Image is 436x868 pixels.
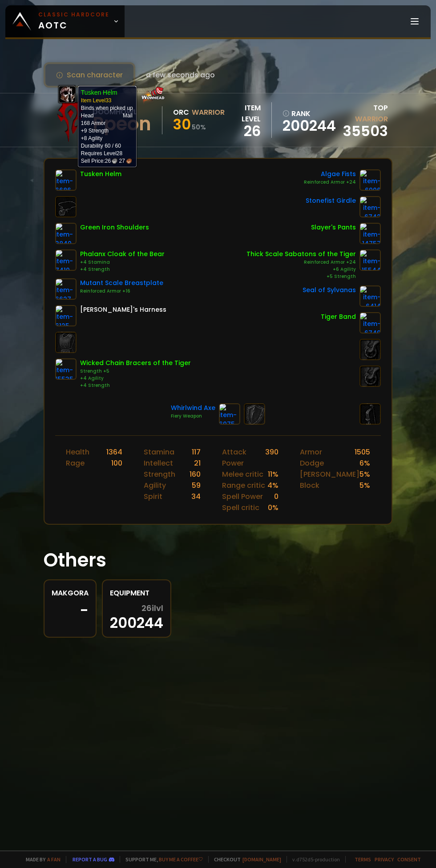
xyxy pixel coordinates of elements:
[222,480,265,491] div: Range critic
[340,102,388,125] div: Top
[306,196,356,205] div: Stonefist Girdle
[52,587,89,599] div: Makgora
[355,856,371,863] a: Terms
[321,312,356,321] div: Tiger Band
[267,480,279,491] div: 4 %
[304,179,356,186] div: Reinforced Armor +24
[359,469,370,480] div: 5 %
[274,491,279,502] div: 0
[144,491,162,502] div: Spirit
[355,114,388,124] span: Warrior
[192,446,201,458] div: 117
[311,223,356,232] div: Slayer's Pants
[80,169,121,179] div: Tusken Helm
[225,125,261,138] div: 26
[359,196,381,217] img: item-6742
[359,312,381,334] img: item-6749
[81,88,133,150] td: Binds when picked up Durability 60 / 60
[105,157,117,165] span: 26
[80,358,191,368] div: Wicked Chain Bracers of the Tiger
[80,305,166,314] div: [PERSON_NAME]'s Harness
[171,403,215,413] div: Whirlwind Axe
[106,446,122,458] div: 1364
[300,469,359,480] div: [PERSON_NAME]
[246,249,356,259] div: Thick Scale Sabatons of the Tiger
[190,469,201,480] div: 160
[219,403,240,425] img: item-6975
[265,446,279,469] div: 390
[55,223,77,244] img: item-3840
[80,249,165,259] div: Phalanx Cloak of the Bear
[66,446,89,458] div: Health
[81,120,105,126] span: 168 Armor
[173,107,189,118] div: Orc
[80,368,191,375] div: Strength +5
[359,249,381,271] img: item-15544
[80,266,165,273] div: +4 Strength
[173,114,191,134] span: 30
[191,491,201,502] div: 34
[5,5,125,37] a: Classic HardcoreAOTC
[55,249,77,271] img: item-7419
[55,305,77,326] img: item-6125
[208,856,281,863] span: Checkout
[44,546,392,574] h1: Others
[73,856,107,863] a: Report a bug
[144,469,175,480] div: Strength
[111,458,122,469] div: 100
[268,469,279,480] div: 11 %
[283,108,335,119] div: rank
[343,121,388,141] a: 35503
[119,157,132,165] span: 27
[222,446,265,469] div: Attack Power
[80,259,165,266] div: +4 Stamina
[242,856,281,863] a: [DOMAIN_NAME]
[359,223,381,244] img: item-14757
[80,278,163,288] div: Mutant Scale Breastplate
[355,446,370,458] div: 1505
[144,458,173,469] div: Intellect
[102,579,171,638] a: Equipment26ilvl200244
[81,128,109,134] span: +9 Strength
[81,89,117,96] b: Tusken Helm
[38,11,109,19] small: Classic Hardcore
[268,502,279,513] div: 0 %
[110,604,163,630] div: 200244
[47,856,61,863] a: a fan
[397,856,421,863] a: Consent
[283,119,335,133] a: 200244
[194,458,201,469] div: 21
[44,62,135,88] button: Scan character
[303,285,356,295] div: Seal of Sylvanas
[38,11,109,32] span: AOTC
[144,446,174,458] div: Stamina
[192,480,201,491] div: 59
[120,856,203,863] span: Support me,
[123,113,133,119] span: Mail
[80,223,149,232] div: Green Iron Shoulders
[359,285,381,307] img: item-6414
[246,273,356,280] div: +5 Strength
[55,358,77,380] img: item-15535
[359,169,381,191] img: item-6906
[246,259,356,266] div: Reinforced Armor +24
[146,69,215,80] span: a few seconds ago
[222,502,259,513] div: Spell critic
[287,856,340,863] span: v. d752d5 - production
[375,856,394,863] a: Privacy
[304,169,356,179] div: Algae Fists
[52,604,89,617] div: -
[55,169,77,191] img: item-6686
[81,97,112,104] span: Item Level 33
[246,266,356,273] div: +6 Agility
[225,102,261,125] div: item level
[110,587,163,599] div: Equipment
[55,278,77,300] img: item-6627
[300,480,319,491] div: Block
[44,579,97,638] a: Makgora-
[20,856,61,863] span: Made by
[171,413,215,420] div: Fiery Weapon
[81,112,96,120] td: Head
[359,480,370,491] div: 5 %
[144,480,166,491] div: Agility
